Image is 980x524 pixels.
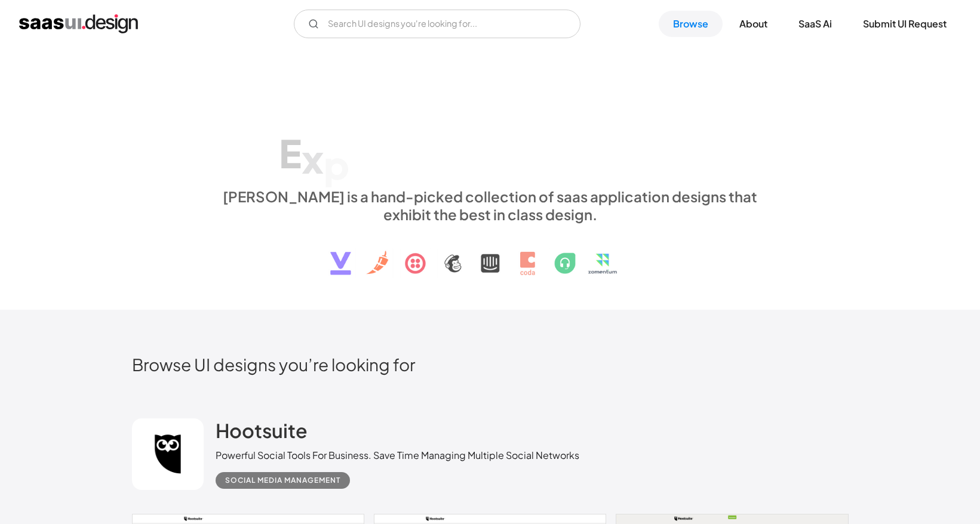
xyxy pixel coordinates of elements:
[309,223,671,285] img: text, icon, saas logo
[132,354,849,375] h2: Browse UI designs you’re looking for
[225,473,340,488] div: Social Media Management
[216,418,308,442] h2: Hootsuite
[19,14,138,33] a: home
[216,418,308,448] a: Hootsuite
[294,10,580,38] input: Search UI designs you're looking for...
[294,10,580,38] form: Email Form
[216,187,765,223] div: [PERSON_NAME] is a hand-picked collection of saas application designs that exhibit the best in cl...
[216,448,579,463] div: Powerful Social Tools For Business. Save Time Managing Multiple Social Networks
[784,11,846,37] a: SaaS Ai
[302,135,324,181] div: x
[849,11,961,37] a: Submit UI Request
[324,141,349,187] div: p
[216,84,765,175] h1: Explore SaaS UI design patterns & interactions.
[659,11,723,37] a: Browse
[725,11,782,37] a: About
[279,130,302,176] div: E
